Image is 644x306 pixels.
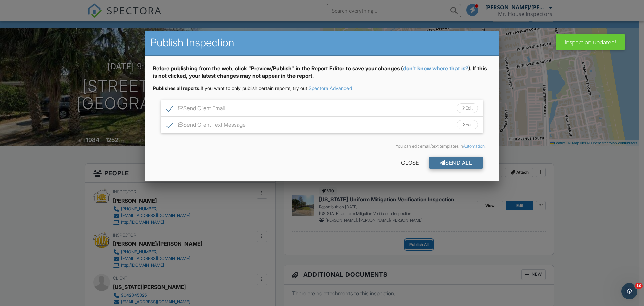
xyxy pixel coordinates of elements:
div: Close [390,157,429,169]
iframe: Intercom live chat [621,283,637,299]
div: Inspection updated! [556,34,625,50]
label: Send Client Text Message [166,122,246,130]
a: Spectora Advanced [309,85,352,91]
h2: Publish Inspection [150,36,494,49]
div: Edit [457,103,478,113]
span: If you want to only publish certain reports, try out [153,85,307,91]
a: don't know where that is? [403,65,468,72]
div: Before publishing from the web, click "Preview/Publish" in the Report Editor to save your changes... [153,64,491,85]
div: Edit [457,120,478,129]
a: Automation [463,144,485,149]
strong: Publishes all reports. [153,85,201,91]
div: You can edit email/text templates in . [158,144,486,149]
span: 10 [635,283,643,289]
div: Send All [429,157,483,169]
label: Send Client Email [166,105,225,114]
